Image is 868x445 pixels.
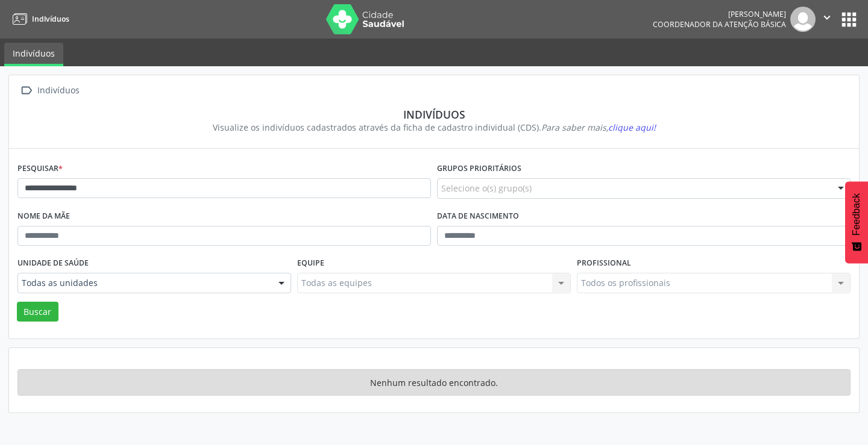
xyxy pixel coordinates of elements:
label: Unidade de saúde [17,254,89,273]
label: Grupos prioritários [437,160,521,178]
label: Pesquisar [17,160,63,178]
label: Nome da mãe [17,207,70,226]
i:  [820,11,834,24]
div: Nenhum resultado encontrado. [17,369,851,396]
label: Profissional [577,254,631,273]
span: Todas as unidades [22,277,266,289]
span: clique aqui! [608,122,656,133]
span: Selecione o(s) grupo(s) [441,182,532,194]
a: Indivíduos [4,43,63,66]
span: Coordenador da Atenção Básica [653,19,786,30]
button: Feedback - Mostrar pesquisa [845,181,868,263]
span: Feedback [851,193,862,235]
i: Para saber mais, [541,122,656,133]
button: apps [838,9,860,30]
div: Indivíduos [26,108,842,121]
button: Buscar [17,302,58,322]
i:  [17,82,35,99]
label: Equipe [297,254,324,273]
a:  Indivíduos [17,82,81,99]
span: Indivíduos [32,14,69,24]
div: Visualize os indivíduos cadastrados através da ficha de cadastro individual (CDS). [26,121,842,134]
label: Data de nascimento [437,207,519,226]
a: Indivíduos [8,9,69,29]
button:  [816,7,838,32]
div: Indivíduos [35,82,81,99]
img: img [790,7,816,32]
div: [PERSON_NAME] [653,9,786,19]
